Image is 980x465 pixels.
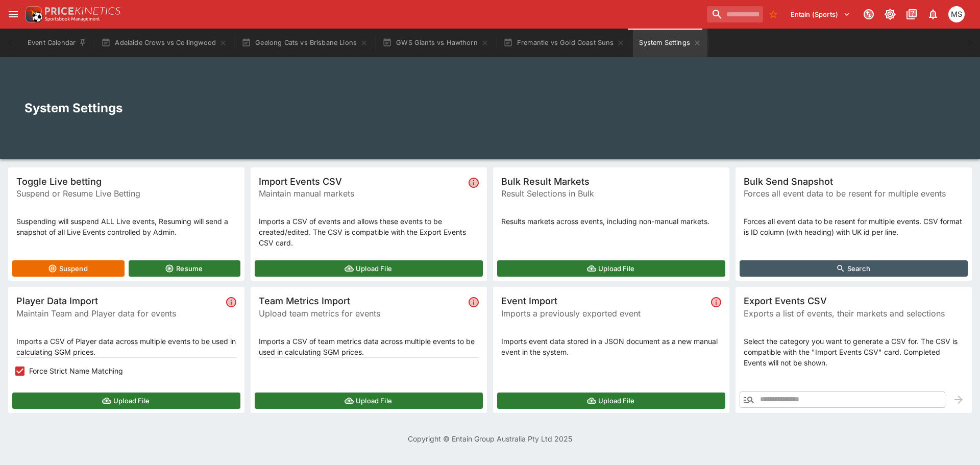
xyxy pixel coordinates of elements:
[21,29,93,57] button: Event Calendar
[497,393,725,409] button: Upload File
[501,216,721,227] p: Results markets across events, including non-manual markets.
[945,3,968,26] button: Matthew Scott
[785,6,856,22] button: Select Tenant
[16,307,222,320] span: Maintain Team and Player data for events
[902,5,921,23] button: Documentation
[255,260,483,277] button: Upload File
[501,295,707,307] span: Event Import
[29,365,123,376] span: Force Strict Name Matching
[45,17,100,21] img: Sportsbook Management
[4,5,22,23] button: open drawer
[501,176,721,187] span: Bulk Result Markets
[129,260,241,277] button: Resume
[259,187,464,200] span: Maintain manual markets
[22,4,43,25] img: PriceKinetics Logo
[633,29,707,57] button: System Settings
[259,336,479,357] p: Imports a CSV of team metrics data across multiple events to be used in calculating SGM prices.
[948,6,965,22] div: Matthew Scott
[16,336,236,357] p: Imports a CSV of Player data across multiple events to be used in calculating SGM prices.
[255,393,483,409] button: Upload File
[95,29,233,57] button: Adelaide Crows vs Collingwood
[860,5,878,23] button: Connected to PK
[707,6,763,22] input: search
[16,295,222,307] span: Player Data Import
[740,260,968,277] button: Search
[12,393,240,409] button: Upload File
[501,336,721,357] p: Imports event data stored in a JSON document as a new manual event in the system.
[497,29,631,57] button: Fremantle vs Gold Coast Suns
[12,260,125,277] button: Suspend
[235,29,374,57] button: Geelong Cats vs Brisbane Lions
[744,295,964,307] span: Export Events CSV
[744,187,964,200] span: Forces all event data to be resent for multiple events
[376,29,495,57] button: GWS Giants vs Hawthorn
[259,307,464,320] span: Upload team metrics for events
[744,216,964,237] p: Forces all event data to be resent for multiple events. CSV format is ID column (with heading) wi...
[744,307,964,320] span: Exports a list of events, their markets and selections
[259,176,464,187] span: Import Events CSV
[744,336,964,368] p: Select the category you want to generate a CSV for. The CSV is compatible with the "Import Events...
[16,216,236,237] p: Suspending will suspend ALL Live events, Resuming will send a snapshot of all Live Events control...
[924,5,942,23] button: Notifications
[881,5,899,23] button: Toggle light/dark mode
[45,7,120,15] img: PriceKinetics
[744,176,964,187] span: Bulk Send Snapshot
[259,216,479,248] p: Imports a CSV of events and allows these events to be created/edited. The CSV is compatible with ...
[16,176,236,187] span: Toggle Live betting
[501,187,721,200] span: Result Selections in Bulk
[765,6,781,22] button: No Bookmarks
[497,260,725,277] button: Upload File
[259,295,464,307] span: Team Metrics Import
[16,187,236,200] span: Suspend or Resume Live Betting
[24,100,955,116] h2: System Settings
[501,307,707,320] span: Imports a previously exported event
